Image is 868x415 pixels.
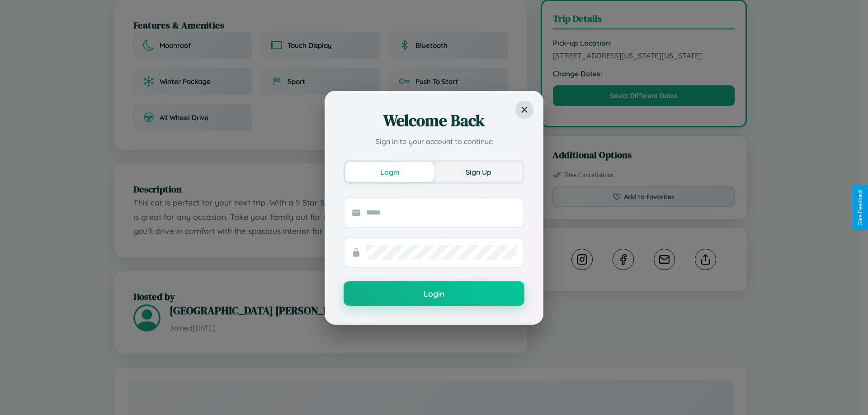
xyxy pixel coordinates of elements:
button: Sign Up [434,162,523,182]
button: Login [344,281,524,306]
h2: Welcome Back [344,110,524,131]
button: Login [345,162,434,182]
p: Sign in to your account to continue [344,136,524,147]
div: Give Feedback [857,189,863,226]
